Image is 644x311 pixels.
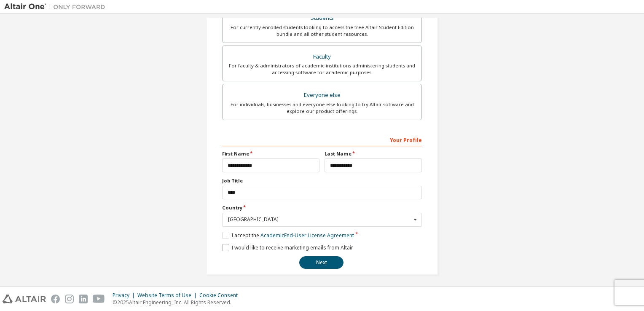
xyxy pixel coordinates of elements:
[222,244,353,251] label: I would like to receive marketing emails from Altair
[222,177,422,184] label: Job Title
[222,150,319,157] label: First Name
[51,295,60,303] img: facebook.svg
[3,295,46,303] img: altair_logo.svg
[228,62,416,76] div: For faculty & administrators of academic institutions administering students and accessing softwa...
[93,295,105,303] img: youtube.svg
[113,299,243,306] p: © 2025 Altair Engineering, Inc. All Rights Reserved.
[222,232,354,239] label: I accept the
[65,295,74,303] img: instagram.svg
[222,204,422,211] label: Country
[325,150,422,157] label: Last Name
[299,256,343,269] button: Next
[79,295,88,303] img: linkedin.svg
[199,292,243,299] div: Cookie Consent
[228,24,416,38] div: For currently enrolled students looking to access the free Altair Student Edition bundle and all ...
[228,89,416,101] div: Everyone else
[260,232,354,239] a: Academic End-User License Agreement
[4,3,110,11] img: Altair One
[222,133,422,146] div: Your Profile
[228,101,416,115] div: For individuals, businesses and everyone else looking to try Altair software and explore our prod...
[228,51,416,63] div: Faculty
[228,12,416,24] div: Students
[113,292,137,299] div: Privacy
[137,292,199,299] div: Website Terms of Use
[228,217,411,222] div: [GEOGRAPHIC_DATA]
